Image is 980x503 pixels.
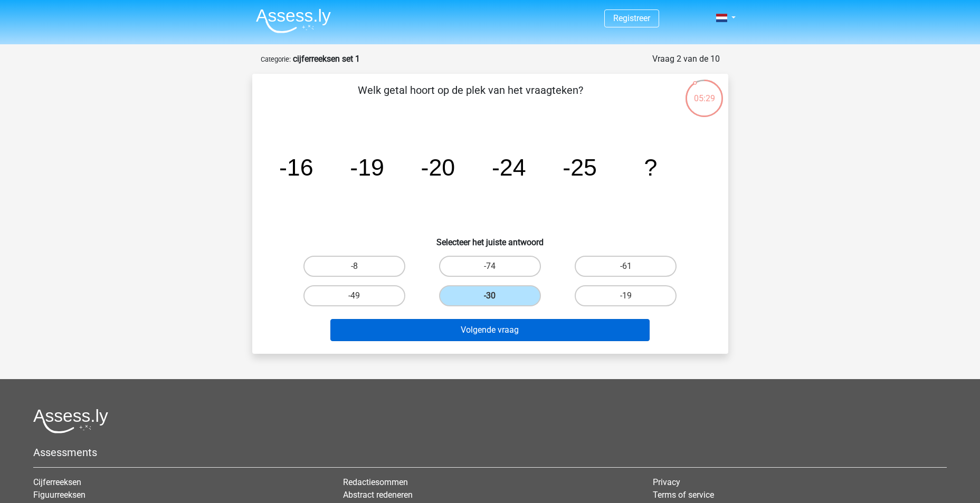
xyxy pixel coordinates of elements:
[684,79,724,105] div: 05:29
[343,477,408,487] a: Redactiesommen
[644,154,657,180] tspan: ?
[439,256,541,277] label: -74
[256,8,331,33] img: Assessly
[33,409,108,433] img: Assessly logo
[330,319,650,341] button: Volgende vraag
[303,285,405,306] label: -49
[350,154,384,180] tspan: -19
[33,490,85,500] a: Figuurreeksen
[563,154,597,180] tspan: -25
[575,285,677,306] label: -19
[652,53,720,65] div: Vraag 2 van de 10
[293,54,360,64] strong: cijferreeksen set 1
[303,256,405,277] label: -8
[279,154,313,180] tspan: -16
[421,154,455,180] tspan: -20
[653,477,680,487] a: Privacy
[261,55,291,63] small: Categorie:
[33,446,947,459] h5: Assessments
[269,229,711,247] h6: Selecteer het juiste antwoord
[575,256,677,277] label: -61
[439,285,541,306] label: -30
[491,154,526,180] tspan: -24
[269,82,672,114] p: Welk getal hoort op de plek van het vraagteken?
[653,490,714,500] a: Terms of service
[343,490,413,500] a: Abstract redeneren
[613,13,650,23] a: Registreer
[33,477,81,487] a: Cijferreeksen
